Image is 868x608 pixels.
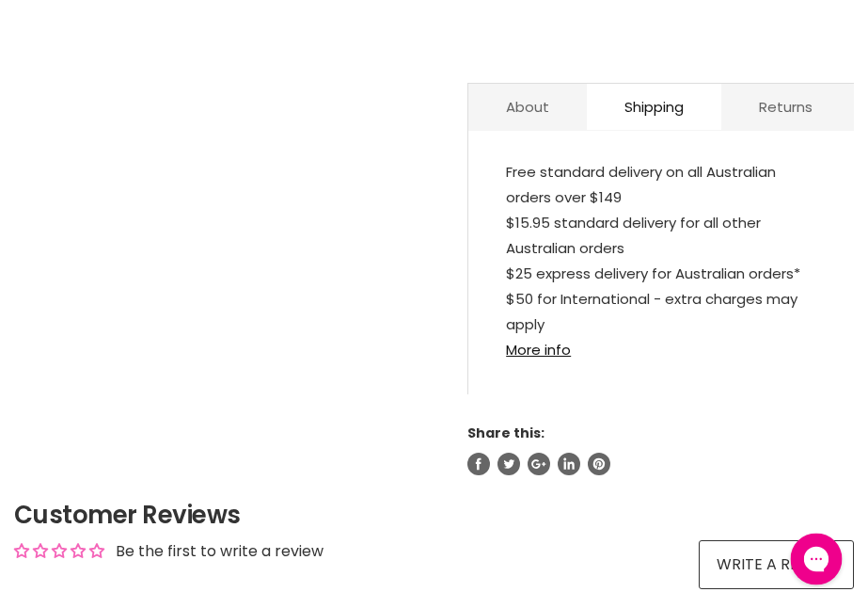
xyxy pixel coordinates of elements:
iframe: Gorgias live chat messenger [783,529,849,589]
p: Free standard delivery on all Australian orders over $149 $15.95 standard delivery for all other ... [506,159,816,366]
a: Returns [721,84,850,130]
a: More info [506,340,571,360]
a: Shipping [587,84,721,130]
div: Be the first to write a review [116,541,324,562]
a: About [468,84,587,130]
div: Average rating is 0.00 stars [14,540,104,562]
h2: Customer Reviews [14,498,854,532]
span: Share this: [467,424,544,442]
aside: Share this: [467,424,854,475]
a: Write a review [699,540,854,589]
